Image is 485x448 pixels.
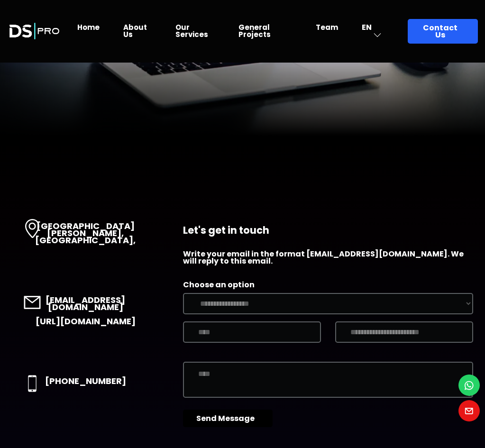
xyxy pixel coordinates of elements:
p: [GEOGRAPHIC_DATA][PERSON_NAME], [GEOGRAPHIC_DATA] , [31,222,140,244]
p: Write your email in the format [EMAIL_ADDRESS][DOMAIN_NAME]. We will reply to this email. [183,250,473,265]
a: [PHONE_NUMBER] [45,375,126,387]
a: General Projects [238,22,271,39]
a: About Us [123,22,147,39]
a: [URL][DOMAIN_NAME] [36,315,136,327]
a: Our Services [175,22,208,39]
label: Choose an option [183,281,255,288]
a: [EMAIL_ADDRESS][DOMAIN_NAME] [46,294,125,313]
img: Launch Logo [7,14,62,48]
a: Team [316,22,338,32]
a: Home [77,22,100,32]
a: Contact Us [408,19,478,44]
button: Send Message [183,410,273,427]
span: EN [362,22,372,33]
